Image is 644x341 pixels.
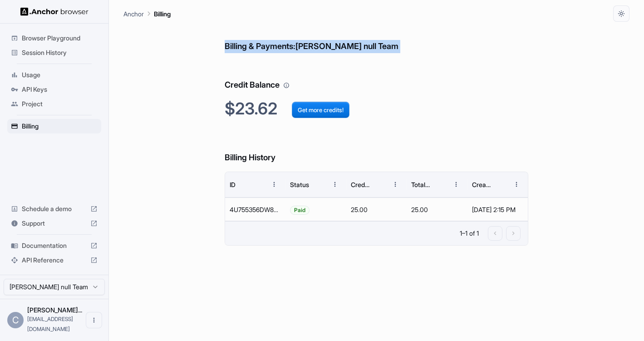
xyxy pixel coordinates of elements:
div: Browser Playground [7,31,101,45]
div: Documentation [7,238,101,253]
span: Session History [22,48,98,57]
h6: Billing & Payments: [PERSON_NAME] null Team [225,22,528,53]
nav: breadcrumb [123,9,171,19]
img: Anchor Logo [20,7,88,16]
div: Billing [7,119,101,133]
div: API Reference [7,253,101,267]
div: Project [7,97,101,111]
div: Usage [7,68,101,82]
div: Support [7,216,101,231]
button: Sort [432,176,448,193]
div: API Keys [7,82,101,97]
span: Support [22,219,87,228]
div: Schedule a demo [7,202,101,216]
button: Sort [492,176,508,193]
span: ctwj88@gmail.com [27,316,73,332]
h6: Credit Balance [225,60,528,92]
div: Session History [7,45,101,60]
p: Anchor [123,9,144,19]
div: [DATE] 2:15 PM [472,198,523,221]
div: 25.00 [407,198,467,221]
h2: $23.62 [225,99,528,119]
div: 4U755356DW826915M [225,198,285,221]
div: Credits [351,181,370,188]
div: Status [290,181,309,188]
p: Billing [154,9,171,19]
button: Menu [448,176,464,193]
button: Sort [310,176,327,193]
span: Browser Playground [22,34,98,43]
span: Usage [22,70,98,79]
span: API Keys [22,85,98,94]
div: 25.00 [346,198,407,221]
span: API Reference [22,256,87,265]
span: Project [22,99,98,109]
span: Schedule a demo [22,204,87,213]
svg: Your credit balance will be consumed as you use the API. Visit the usage page to view a breakdown... [283,82,290,89]
button: Sort [371,176,387,193]
div: Created [472,181,491,188]
button: Get more credits! [292,102,349,118]
div: ID [230,181,236,188]
span: Documentation [22,241,87,250]
span: Billing [22,122,98,131]
div: C [7,312,24,328]
button: Sort [250,176,266,193]
span: Paid [290,198,309,222]
p: 1–1 of 1 [460,229,479,238]
button: Menu [266,176,282,193]
button: Menu [387,176,403,193]
button: Open menu [86,312,102,328]
button: Menu [508,176,525,193]
h6: Billing History [225,133,528,164]
span: Charlie Jones null [27,306,82,314]
button: Menu [327,176,343,193]
div: Total Cost [411,181,430,188]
